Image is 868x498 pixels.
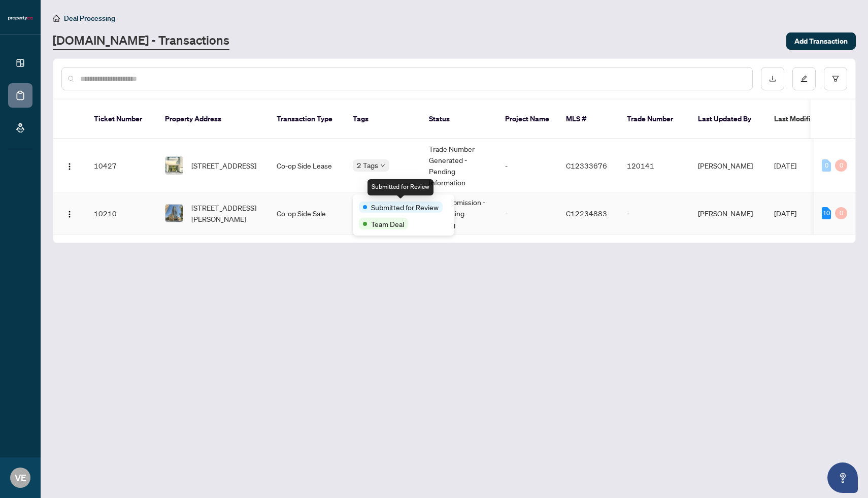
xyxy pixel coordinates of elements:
th: Status [421,99,497,139]
span: VE [15,471,26,485]
img: Logo [65,162,74,171]
button: Logo [61,157,78,174]
td: Co-op Side Lease [269,139,345,192]
th: Project Name [497,99,558,139]
button: Logo [61,205,78,221]
th: Trade Number [619,99,690,139]
span: home [53,15,60,22]
div: 0 [835,159,847,172]
span: Add Transaction [794,33,848,49]
th: Property Address [157,99,269,139]
span: Submitted for Review [371,202,439,213]
img: thumbnail-img [165,157,183,174]
span: Deal Processing [64,14,115,23]
th: Transaction Type [269,99,345,139]
span: [DATE] [774,209,796,218]
td: - [497,192,558,235]
span: Last Modified Date [774,113,836,124]
span: C12333676 [566,161,607,170]
a: [DOMAIN_NAME] - Transactions [53,32,229,50]
button: Add Transaction [786,32,856,50]
button: edit [792,67,816,90]
th: Tags [345,99,421,139]
img: Logo [65,210,74,218]
span: [STREET_ADDRESS][PERSON_NAME] [191,202,260,224]
button: download [761,67,784,90]
img: logo [8,15,32,21]
td: 10427 [86,139,157,192]
th: MLS # [558,99,619,139]
span: down [380,163,385,168]
td: Co-op Side Sale [269,192,345,235]
td: Trade Number Generated - Pending Information [421,139,497,192]
button: Open asap [827,462,858,493]
div: 0 [822,159,831,172]
th: Ticket Number [86,99,157,139]
button: filter [824,67,847,90]
div: Submitted for Review [368,179,433,195]
span: 2 Tags [357,159,378,171]
span: edit [800,75,808,82]
th: Last Updated By [690,99,766,139]
span: Team Deal [371,218,404,229]
td: 10210 [86,192,157,235]
div: 0 [835,207,847,219]
td: New Submission - Processing Pending [421,192,497,235]
span: download [769,75,776,82]
th: Last Modified Date [766,99,857,139]
span: filter [832,75,839,82]
div: 10 [822,207,831,219]
td: [PERSON_NAME] [690,192,766,235]
td: 120141 [619,139,690,192]
td: [PERSON_NAME] [690,139,766,192]
span: [DATE] [774,161,796,170]
td: - [619,192,690,235]
img: thumbnail-img [165,205,183,222]
td: - [497,139,558,192]
span: [STREET_ADDRESS] [191,160,256,171]
span: C12234883 [566,209,607,218]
